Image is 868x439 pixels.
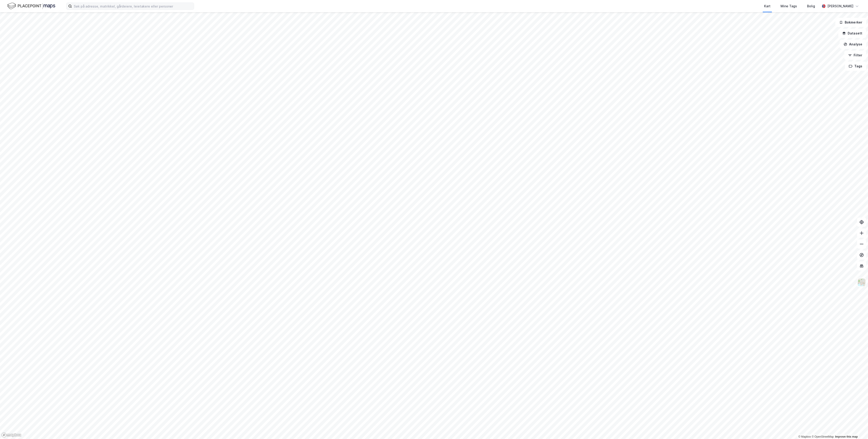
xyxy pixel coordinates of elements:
[807,3,815,9] div: Bolig
[844,51,866,60] button: Filter
[812,435,834,438] a: OpenStreetMap
[72,3,194,10] input: Søk på adresse, matrikkel, gårdeiere, leietakere eller personer
[798,435,811,438] a: Mapbox
[827,3,853,9] div: [PERSON_NAME]
[845,417,868,439] div: Kontrollprogram for chat
[835,435,858,438] a: Improve this map
[835,18,866,27] button: Bokmerker
[840,40,866,49] button: Analyse
[764,3,770,9] div: Kart
[1,432,21,438] a: Mapbox homepage
[838,29,866,38] button: Datasett
[845,62,866,71] button: Tags
[781,3,797,9] div: Mine Tags
[7,2,55,10] img: logo.f888ab2527a4732fd821a326f86c7f29.svg
[845,417,868,439] iframe: Chat Widget
[857,278,866,287] img: Z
